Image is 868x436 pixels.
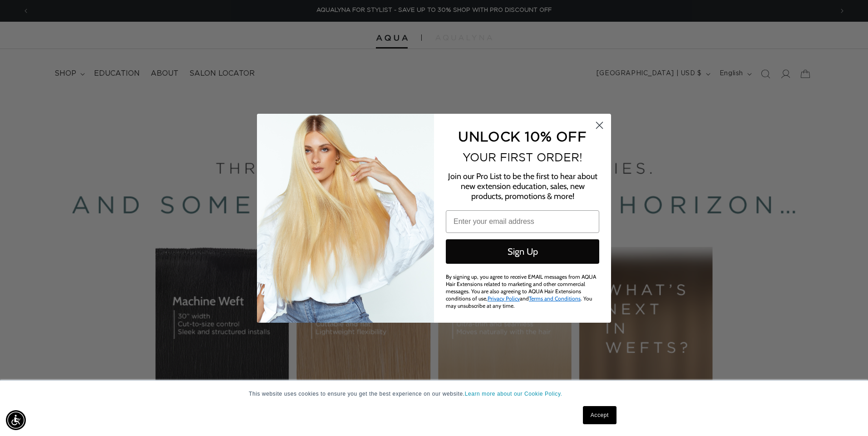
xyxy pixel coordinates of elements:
[465,391,562,397] a: Learn more about our Cookie Policy.
[458,129,587,144] span: UNLOCK 10% OFF
[463,151,582,164] span: YOUR FIRST ORDER!
[529,295,581,302] a: Terms and Conditions
[446,273,596,309] span: By signing up, you agree to receive EMAIL messages from AQUA Hair Extensions related to marketing...
[488,295,520,302] a: Privacy Policy
[249,390,619,398] p: This website uses cookies to ensure you get the best experience on our website.
[6,410,26,430] div: Accessibility Menu
[823,392,868,436] iframe: Chat Widget
[446,239,599,264] button: Sign Up
[583,406,616,424] a: Accept
[448,171,597,201] span: Join our Pro List to be the first to hear about new extension education, sales, new products, pro...
[446,210,599,233] input: Enter your email address
[592,117,607,133] button: Close dialog
[257,114,434,323] img: daab8b0d-f573-4e8c-a4d0-05ad8d765127.png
